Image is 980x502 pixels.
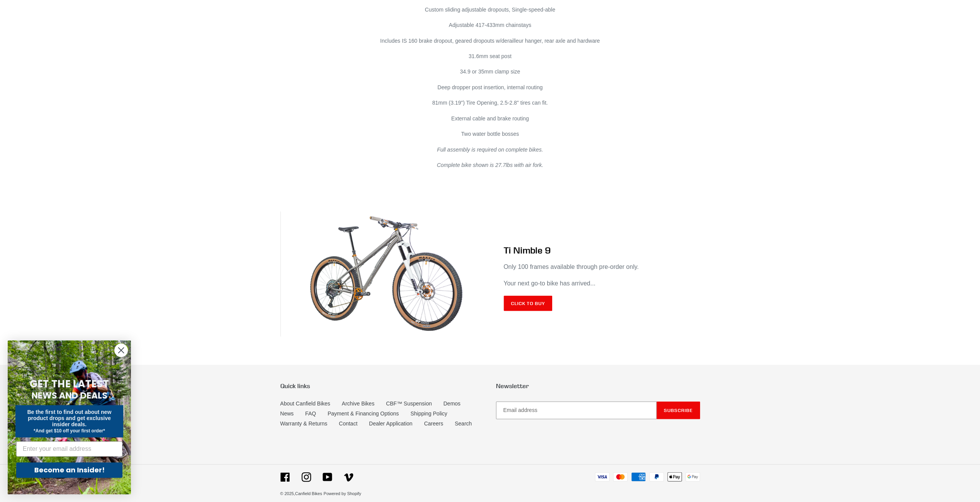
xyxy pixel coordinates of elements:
span: GET THE LATEST [30,377,109,391]
h2: Ti Nimble 9 [504,244,700,255]
a: Search [455,420,472,426]
p: 34.9 or 35mm clamp size [352,67,628,75]
small: © 2025, [280,491,322,495]
button: Close dialog [114,344,128,357]
em: Complete bike shown is 27.7lbs with air fork. [437,162,543,168]
span: *And get $10 off your first order* [34,428,105,434]
p: External cable and brake routing [352,114,628,122]
button: Subscribe [657,401,700,419]
button: Become an Insider! [16,462,122,478]
p: Only 100 frames available through pre-order only. [504,262,700,271]
p: Quick links [280,382,484,389]
p: Includes IS 160 brake dropout, geared dropouts w/derailleur hanger, rear axle and hardware [352,37,628,45]
a: Canfield Bikes [295,491,322,495]
p: 31.6mm seat post [352,52,628,60]
p: Newsletter [496,382,700,389]
a: CBF™ Suspension [386,400,432,406]
p: Custom sliding adjustable dropouts, Single-speed-able [352,5,628,13]
a: Demos [443,400,460,406]
a: Click to Buy: TI NIMBLE 9 [504,295,553,311]
p: Deep dropper post insertion, internal routing [352,83,628,91]
a: Powered by Shopify [323,491,361,495]
a: Careers [424,420,443,426]
a: News [280,410,294,416]
a: Dealer Application [369,420,412,426]
p: Your next go-to bike has arrived... [504,279,700,288]
a: Archive Bikes [342,400,374,406]
a: Shipping Policy [410,410,447,416]
p: Adjustable 417-433mm chainstays [352,21,628,29]
input: Email address [496,401,657,419]
p: Two water bottle bosses [352,130,628,138]
em: Full assembly is required on complete bikes. [437,146,543,152]
a: Warranty & Returns [280,420,327,426]
input: Enter your email address [16,441,122,457]
p: 81mm (3.19") Tire Opening, 2.5-2.8" tires can fit. [352,98,628,107]
a: About Canfield Bikes [280,400,330,406]
a: Payment & Financing Options [328,410,399,416]
span: Subscribe [664,407,693,413]
span: Be the first to find out about new product drops and get exclusive insider deals. [27,409,112,427]
a: FAQ [305,410,316,416]
span: NEWS AND DEALS [32,389,107,402]
a: Contact [339,420,357,426]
